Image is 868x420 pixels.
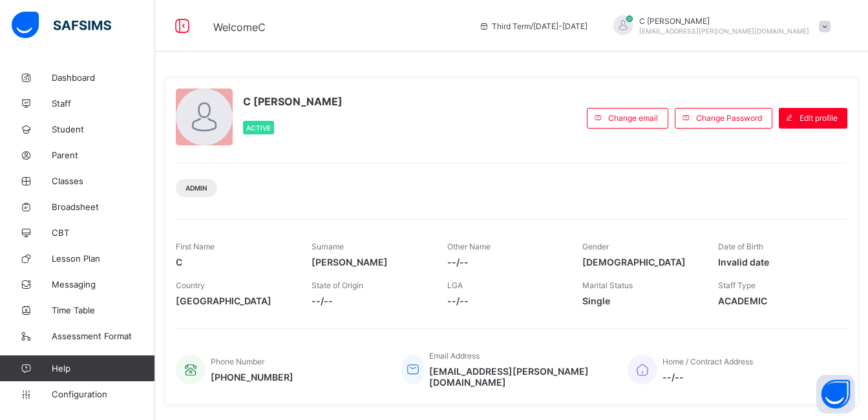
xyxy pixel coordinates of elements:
span: Welcome C [213,21,266,34]
span: Parent [52,150,155,160]
span: ACADEMIC [718,295,834,306]
span: Invalid date [718,257,834,268]
span: Active [246,124,271,132]
span: Messaging [52,279,155,289]
span: Change email [608,113,658,123]
span: [PHONE_NUMBER] [211,372,293,383]
span: Classes [52,176,155,186]
span: Single [582,295,699,306]
span: [EMAIL_ADDRESS][PERSON_NAME][DOMAIN_NAME] [429,366,608,388]
span: session/term information [479,21,587,31]
span: Other Name [447,242,491,251]
img: safsims [12,12,111,39]
span: Staff [52,98,155,109]
span: [PERSON_NAME] [312,257,428,268]
span: Configuration [52,389,154,399]
span: C [PERSON_NAME] [243,95,343,108]
span: Help [52,363,154,373]
span: Student [52,124,155,134]
span: Admin [185,184,207,192]
span: --/-- [447,295,564,306]
span: Assessment Format [52,331,155,341]
span: Gender [582,242,609,251]
span: --/-- [662,372,753,383]
span: Staff Type [718,280,756,290]
span: CBT [52,227,155,238]
span: Lesson Plan [52,253,155,264]
span: C [176,257,292,268]
span: Email Address [429,351,480,361]
span: Marital Status [582,280,633,290]
span: Edit profile [799,113,838,123]
span: LGA [447,280,463,290]
span: Home / Contract Address [662,357,753,366]
span: Change Password [696,113,762,123]
span: Date of Birth [718,242,763,251]
span: [GEOGRAPHIC_DATA] [176,295,292,306]
span: [DEMOGRAPHIC_DATA] [582,257,699,268]
span: --/-- [312,295,428,306]
div: COnuorah [600,16,837,37]
span: [EMAIL_ADDRESS][PERSON_NAME][DOMAIN_NAME] [639,27,809,35]
span: Dashboard [52,72,155,83]
span: Surname [312,242,344,251]
span: Phone Number [211,357,264,366]
span: Broadsheet [52,202,155,212]
span: --/-- [447,257,564,268]
span: Country [176,280,205,290]
span: Time Table [52,305,155,315]
span: State of Origin [312,280,363,290]
button: Open asap [816,375,855,414]
span: First Name [176,242,215,251]
span: C [PERSON_NAME] [639,16,809,26]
